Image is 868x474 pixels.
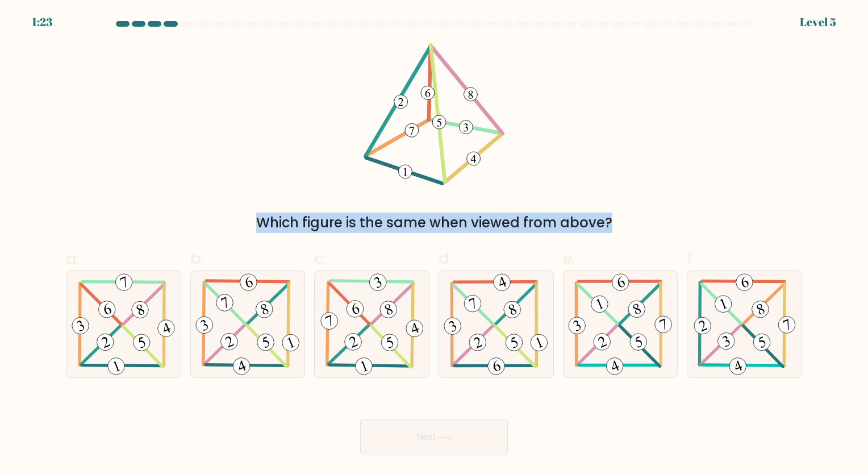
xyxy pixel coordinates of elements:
span: d. [439,247,452,269]
span: f. [687,247,695,269]
span: a. [66,247,80,269]
span: c. [314,247,327,269]
div: 1:23 [32,14,52,31]
div: Which figure is the same when viewed from above? [73,213,795,233]
span: e. [563,247,575,269]
button: Next [360,419,508,455]
span: b. [190,247,204,269]
div: Level 5 [800,14,836,31]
